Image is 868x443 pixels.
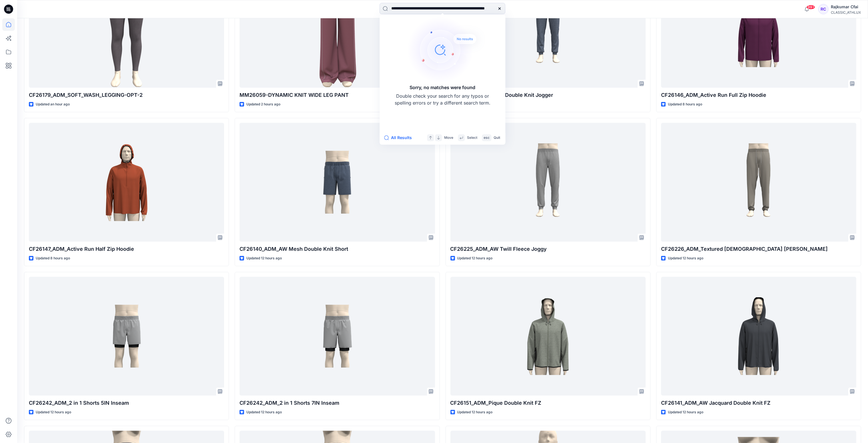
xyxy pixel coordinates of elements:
[407,15,487,84] img: Sorry, no matches were found
[36,101,70,107] p: Updated an hour ago
[36,255,70,261] p: Updated 8 hours ago
[444,135,453,141] p: Move
[450,277,646,396] a: CF26151_ADM_Pique Double Knit FZ
[450,123,646,242] a: CF26225_ADM_AW Twill Fleece Joggy
[668,409,703,415] p: Updated 12 hours ago
[661,277,856,396] a: CF26141_ADM_AW Jacquard Double Knit FZ
[246,101,280,107] p: Updated 2 hours ago
[36,409,71,415] p: Updated 12 hours ago
[29,91,224,99] p: CF26179_ADM_SOFT_WASH_LEGGING-OPT-2
[450,91,646,99] p: CF26152_ADM_Pique Double Knit Jogger
[394,93,491,106] p: Double check your search for any typos or spelling errors or try a different search term.
[240,91,435,99] p: MM26059-DYNAMIC KNIT WIDE LEG PANT
[668,255,703,261] p: Updated 12 hours ago
[29,245,224,253] p: CF26147_ADM_Active Run Half Zip Hoodie
[484,135,490,141] p: esc
[450,399,646,407] p: CF26151_ADM_Pique Double Knit FZ
[246,409,282,415] p: Updated 12 hours ago
[807,5,815,9] span: 99+
[450,245,646,253] p: CF26225_ADM_AW Twill Fleece Joggy
[240,399,435,407] p: CF26242_ADM_2 in 1 Shorts 7IN Inseam
[467,135,477,141] p: Select
[240,123,435,242] a: CF26140_ADM_AW Mesh Double Knit Short
[384,134,416,141] button: All Results
[661,91,856,99] p: CF26146_ADM_Active Run Full Zip Hoodie
[661,123,856,242] a: CF26226_ADM_Textured French Terry Jogger
[831,3,861,10] div: Rajkumar Cfai
[818,4,829,14] div: RC
[29,123,224,242] a: CF26147_ADM_Active Run Half Zip Hoodie
[661,399,856,407] p: CF26141_ADM_AW Jacquard Double Knit FZ
[410,84,475,91] h5: Sorry, no matches were found
[831,10,861,15] div: CLASSIC_ATHLUX
[246,255,282,261] p: Updated 12 hours ago
[29,399,224,407] p: CF26242_ADM_2 in 1 Shorts 5IN Inseam
[661,245,856,253] p: CF26226_ADM_Textured [DEMOGRAPHIC_DATA] [PERSON_NAME]
[668,101,702,107] p: Updated 8 hours ago
[494,135,500,141] p: Quit
[457,409,493,415] p: Updated 12 hours ago
[240,277,435,396] a: CF26242_ADM_2 in 1 Shorts 7IN Inseam
[29,277,224,396] a: CF26242_ADM_2 in 1 Shorts 5IN Inseam
[457,255,493,261] p: Updated 12 hours ago
[240,245,435,253] p: CF26140_ADM_AW Mesh Double Knit Short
